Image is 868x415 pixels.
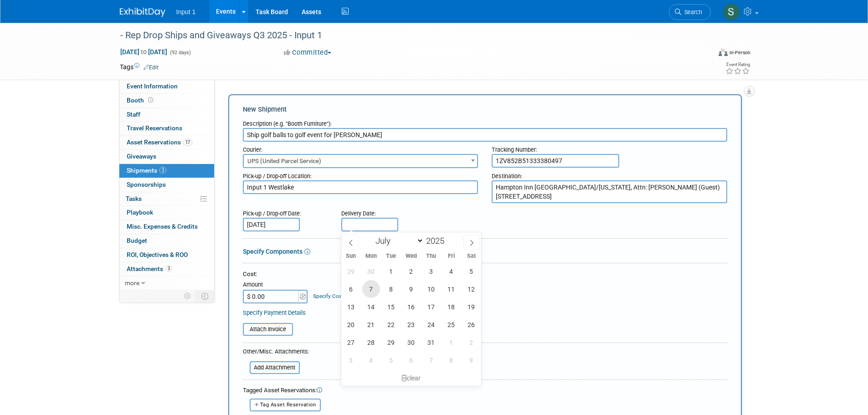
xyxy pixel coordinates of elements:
td: Toggle Event Tabs [195,290,214,302]
body: Rich Text Area. Press ALT-0 for help. [5,4,471,13]
span: July 21, 2025 [362,316,380,333]
a: Attachments3 [119,262,214,276]
div: Description (e.g. "Booth Furniture"): [243,116,727,128]
div: Tracking Number: [492,142,727,154]
span: 17 [183,139,192,146]
input: Year [424,236,451,246]
div: New Shipment [243,105,727,114]
button: Tag Asset Reservation [250,399,321,411]
span: [DATE] [DATE] [120,48,168,56]
div: Destination: [492,168,727,180]
span: UPS (United Parcel Service) [244,155,478,168]
span: July 20, 2025 [342,316,360,333]
div: In-Person [729,49,750,56]
a: Sponsorships [119,178,214,192]
span: Search [681,9,702,15]
div: Courier: [243,142,478,154]
span: Booth [127,97,155,104]
span: July 23, 2025 [402,316,420,333]
span: Playbook [127,209,153,216]
span: ROI, Objectives & ROO [127,251,188,258]
span: July 19, 2025 [462,298,480,316]
span: June 30, 2025 [362,262,380,280]
div: Pick-up / Drop-off Date: [243,205,328,218]
span: UPS (United Parcel Service) [243,154,478,168]
button: Committed [281,48,335,57]
span: July 12, 2025 [462,280,480,298]
span: Shipments [127,167,166,174]
span: July 7, 2025 [362,280,380,298]
div: Amount [243,281,309,290]
span: Sat [461,253,481,259]
span: July 29, 2025 [382,333,400,351]
select: Month [371,235,424,246]
span: July 26, 2025 [462,316,480,333]
span: July 15, 2025 [382,298,400,316]
img: Susan Stout [723,3,740,20]
span: July 4, 2025 [442,262,460,280]
a: more [119,277,214,290]
span: Travel Reservations [127,124,182,132]
span: July 30, 2025 [402,333,420,351]
a: Shipments3 [119,164,214,178]
span: August 4, 2025 [362,351,380,369]
td: Personalize Event Tab Strip [180,290,196,302]
span: Tag Asset Reservation [260,402,316,408]
img: Format-Inperson.png [719,49,728,56]
span: July 3, 2025 [422,262,440,280]
span: Event Information [127,82,178,90]
div: - Rep Drop Ships and Giveaways Q3 2025 - Input 1 [117,27,697,44]
a: Playbook [119,206,214,220]
span: 3 [165,265,172,272]
a: Booth [119,94,214,108]
span: Misc. Expenses & Credits [127,223,198,230]
span: July 5, 2025 [462,262,480,280]
span: July 16, 2025 [402,298,420,316]
span: August 6, 2025 [402,351,420,369]
span: July 11, 2025 [442,280,460,298]
span: July 27, 2025 [342,333,360,351]
span: July 8, 2025 [382,280,400,298]
a: Edit [144,64,159,71]
span: July 18, 2025 [442,298,460,316]
div: Event Format [657,47,751,61]
span: August 1, 2025 [442,333,460,351]
div: Other/Misc. Attachments: [243,348,309,358]
span: July 9, 2025 [402,280,420,298]
span: July 13, 2025 [342,298,360,316]
span: July 2, 2025 [402,262,420,280]
span: Budget [127,237,147,244]
a: Event Information [119,80,214,93]
span: Fri [441,253,461,259]
span: Sponsorships [127,181,166,188]
span: Asset Reservations [127,138,192,146]
a: Specify Payment Details [243,309,306,316]
a: Specify Cost Center [313,293,361,299]
div: Cost: [243,270,727,279]
span: July 1, 2025 [382,262,400,280]
a: Budget [119,234,214,248]
div: Pick-up / Drop-off Location: [243,168,478,180]
span: August 5, 2025 [382,351,400,369]
span: Input 1 [176,8,196,15]
span: Wed [401,253,421,259]
span: August 3, 2025 [342,351,360,369]
span: July 6, 2025 [342,280,360,298]
a: Specify Components [243,248,303,255]
span: July 10, 2025 [422,280,440,298]
span: Tasks [126,195,142,202]
a: Staff [119,108,214,122]
span: August 7, 2025 [422,351,440,369]
span: Staff [127,111,140,118]
td: Tags [120,62,159,72]
div: Delivery Date: [341,205,452,218]
div: Tagged Asset Reservations: [243,386,727,395]
span: Mon [361,253,381,259]
a: Search [669,4,711,20]
span: (92 days) [169,50,191,56]
span: July 31, 2025 [422,333,440,351]
span: July 28, 2025 [362,333,380,351]
a: Travel Reservations [119,122,214,135]
div: clear [341,370,482,386]
span: August 9, 2025 [462,351,480,369]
